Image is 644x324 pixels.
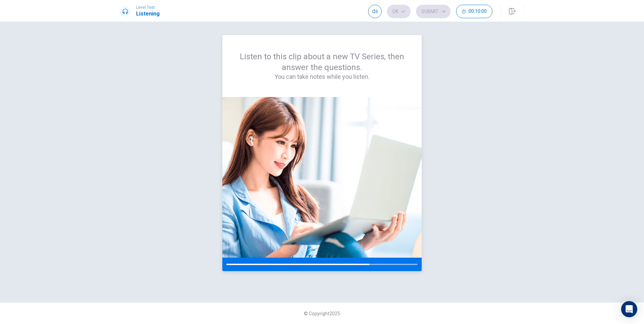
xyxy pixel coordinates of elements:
[238,73,406,81] h4: You can take notes while you listen.
[304,311,340,316] span: © Copyright 2025
[136,10,160,18] h1: Listening
[136,5,160,10] span: Level Test
[469,9,487,14] span: 00:10:00
[238,51,406,81] div: Listen to this clip about a new TV Series, then answer the questions.
[621,301,637,317] div: Open Intercom Messenger
[456,5,492,18] button: 00:10:00
[222,97,422,258] img: passage image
